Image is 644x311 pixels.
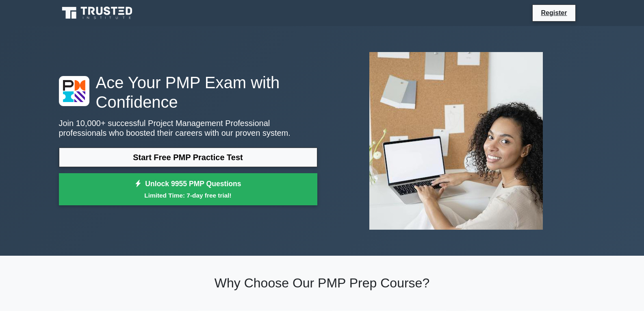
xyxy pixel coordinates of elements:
p: Join 10,000+ successful Project Management Professional professionals who boosted their careers w... [59,118,317,138]
a: Unlock 9955 PMP QuestionsLimited Time: 7-day free trial! [59,173,317,206]
h2: Why Choose Our PMP Prep Course? [59,275,585,291]
a: Start Free PMP Practice Test [59,148,317,167]
h1: Ace Your PMP Exam with Confidence [59,73,317,112]
small: Limited Time: 7-day free trial! [69,191,307,200]
a: Register [536,8,572,18]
